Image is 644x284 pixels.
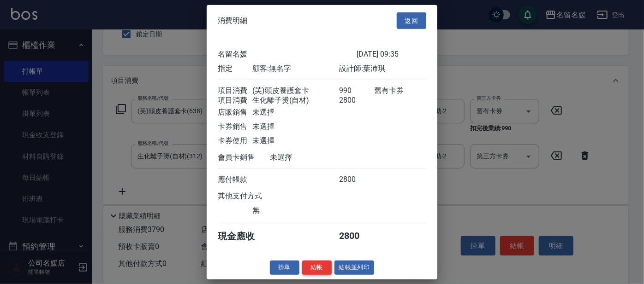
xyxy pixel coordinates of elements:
div: 設計師: 葉沛琪 [340,64,426,74]
div: 未選擇 [252,108,339,117]
div: 卡券使用 [218,136,252,146]
div: 未選擇 [252,122,339,132]
div: 990 [340,86,374,96]
span: 消費明細 [218,16,247,25]
div: 無 [252,206,339,215]
div: 名留名媛 [218,50,357,59]
div: 項目消費 [218,96,252,105]
div: 生化離子燙(自材) [252,96,339,105]
div: 項目消費 [218,86,252,96]
div: 其他支付方式 [218,191,287,201]
div: 店販銷售 [218,108,252,117]
div: (芙)頭皮養護套卡 [252,86,339,96]
div: 2800 [340,230,374,243]
div: 舊有卡券 [374,86,426,96]
button: 返回 [397,12,426,29]
div: 2800 [340,175,374,185]
button: 結帳並列印 [334,261,375,275]
button: 掛單 [270,261,299,275]
div: 2800 [340,96,374,105]
div: 未選擇 [270,153,357,162]
div: 卡券銷售 [218,122,252,132]
div: 應付帳款 [218,175,252,185]
div: 未選擇 [252,136,339,146]
div: 會員卡銷售 [218,153,270,162]
div: 指定 [218,64,252,74]
button: 結帳 [302,261,332,275]
div: 顧客: 無名字 [252,64,339,74]
div: 現金應收 [218,230,270,243]
div: [DATE] 09:35 [357,50,426,59]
